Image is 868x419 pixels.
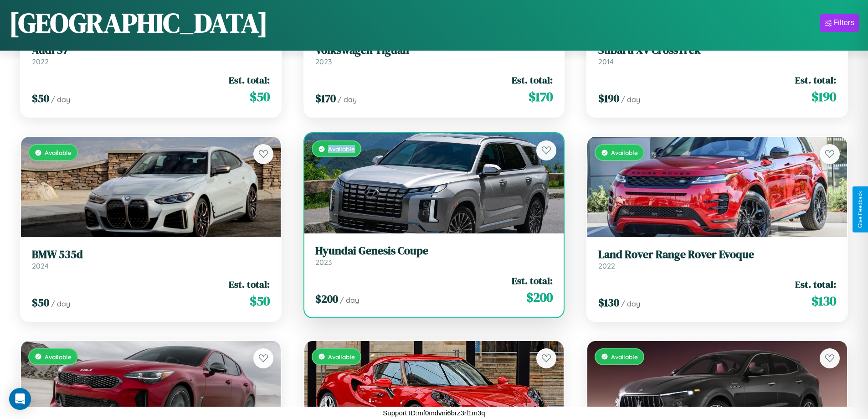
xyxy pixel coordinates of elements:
[250,292,270,310] span: $ 50
[9,4,268,41] h1: [GEOGRAPHIC_DATA]
[512,274,553,287] span: Est. total:
[598,57,614,66] span: 2014
[328,353,355,361] span: Available
[338,95,357,104] span: / day
[621,299,640,308] span: / day
[32,261,49,270] span: 2024
[795,278,836,291] span: Est. total:
[229,278,270,291] span: Est. total:
[315,44,553,66] a: Volkswagen Tiguan2023
[857,191,863,228] div: Give Feedback
[315,244,553,258] h3: Hyundai Genesis Coupe
[32,248,270,261] h3: BMW 535d
[32,295,49,310] span: $ 50
[812,88,836,106] span: $ 190
[598,248,836,270] a: Land Rover Range Rover Evoque2022
[250,88,270,106] span: $ 50
[598,295,619,310] span: $ 130
[795,73,836,87] span: Est. total:
[621,95,640,104] span: / day
[9,388,31,410] div: Open Intercom Messenger
[315,91,336,106] span: $ 170
[526,288,553,306] span: $ 200
[340,295,359,305] span: / day
[812,292,836,310] span: $ 130
[598,44,836,66] a: Subaru XV CrossTrek2014
[315,258,332,267] span: 2023
[32,57,49,66] span: 2022
[45,353,72,361] span: Available
[315,244,553,267] a: Hyundai Genesis Coupe2023
[598,248,836,261] h3: Land Rover Range Rover Evoque
[820,14,859,32] button: Filters
[328,145,355,153] span: Available
[229,73,270,87] span: Est. total:
[51,299,70,308] span: / day
[32,44,270,66] a: Audi S72022
[598,44,836,57] h3: Subaru XV CrossTrek
[315,291,338,306] span: $ 200
[51,95,70,104] span: / day
[598,261,615,270] span: 2022
[598,91,619,106] span: $ 190
[529,88,553,106] span: $ 170
[833,18,854,27] div: Filters
[611,149,638,156] span: Available
[32,44,270,57] h3: Audi S7
[32,91,49,106] span: $ 50
[315,57,332,66] span: 2023
[32,248,270,270] a: BMW 535d2024
[611,353,638,361] span: Available
[315,44,553,57] h3: Volkswagen Tiguan
[512,73,553,87] span: Est. total:
[383,407,485,419] p: Support ID: mf0mdvni6brz3rl1m3q
[45,149,72,156] span: Available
